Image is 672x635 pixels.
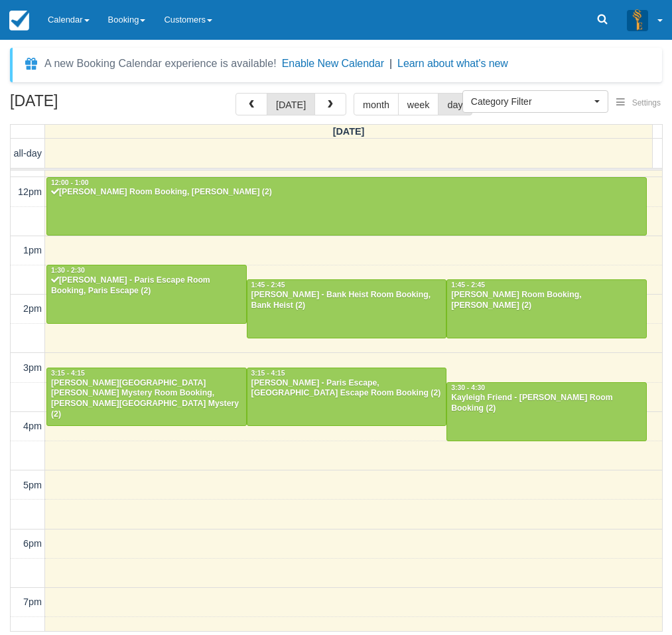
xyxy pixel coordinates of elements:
[608,94,669,113] button: Settings
[44,56,277,72] div: A new Booking Calendar experience is available!
[446,382,647,441] a: 3:30 - 4:30Kayleigh Friend - [PERSON_NAME] Room Booking (2)
[333,126,365,137] span: [DATE]
[46,265,247,323] a: 1:30 - 2:30[PERSON_NAME] - Paris Escape Room Booking, Paris Escape (2)
[18,186,42,197] span: 12pm
[50,275,243,297] div: [PERSON_NAME] - Paris Escape Room Booking, Paris Escape (2)
[23,303,42,314] span: 2pm
[389,58,392,69] span: |
[446,279,647,338] a: 1:45 - 2:45[PERSON_NAME] Room Booking, [PERSON_NAME] (2)
[451,281,485,289] span: 1:45 - 2:45
[23,421,42,431] span: 4pm
[450,290,643,311] div: [PERSON_NAME] Room Booking, [PERSON_NAME] (2)
[354,93,399,115] button: month
[450,393,643,414] div: Kayleigh Friend - [PERSON_NAME] Room Booking (2)
[251,281,285,289] span: 1:45 - 2:45
[398,93,439,115] button: week
[51,179,89,186] span: 12:00 - 1:00
[46,177,647,236] a: 12:00 - 1:00[PERSON_NAME] Room Booking, [PERSON_NAME] (2)
[627,9,648,31] img: A3
[247,279,447,338] a: 1:45 - 2:45[PERSON_NAME] - Bank Heist Room Booking, Bank Heist (2)
[282,57,384,70] button: Enable New Calendar
[9,11,29,31] img: checkfront-main-nav-mini-logo.png
[14,148,42,159] span: all-day
[10,93,178,117] h2: [DATE]
[23,597,42,607] span: 7pm
[451,384,485,391] span: 3:30 - 4:30
[23,480,42,490] span: 5pm
[23,538,42,549] span: 6pm
[471,95,591,108] span: Category Filter
[267,93,315,115] button: [DATE]
[23,362,42,373] span: 3pm
[50,187,643,198] div: [PERSON_NAME] Room Booking, [PERSON_NAME] (2)
[632,98,661,107] span: Settings
[51,370,85,377] span: 3:15 - 4:15
[51,267,85,274] span: 1:30 - 2:30
[438,93,472,115] button: day
[50,378,243,421] div: [PERSON_NAME][GEOGRAPHIC_DATA][PERSON_NAME] Mystery Room Booking, [PERSON_NAME][GEOGRAPHIC_DATA] ...
[251,290,443,311] div: [PERSON_NAME] - Bank Heist Room Booking, Bank Heist (2)
[46,368,247,426] a: 3:15 - 4:15[PERSON_NAME][GEOGRAPHIC_DATA][PERSON_NAME] Mystery Room Booking, [PERSON_NAME][GEOGRA...
[247,368,447,426] a: 3:15 - 4:15[PERSON_NAME] - Paris Escape, [GEOGRAPHIC_DATA] Escape Room Booking (2)
[23,245,42,255] span: 1pm
[251,370,285,377] span: 3:15 - 4:15
[251,378,443,399] div: [PERSON_NAME] - Paris Escape, [GEOGRAPHIC_DATA] Escape Room Booking (2)
[462,90,608,113] button: Category Filter
[397,58,508,69] a: Learn about what's new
